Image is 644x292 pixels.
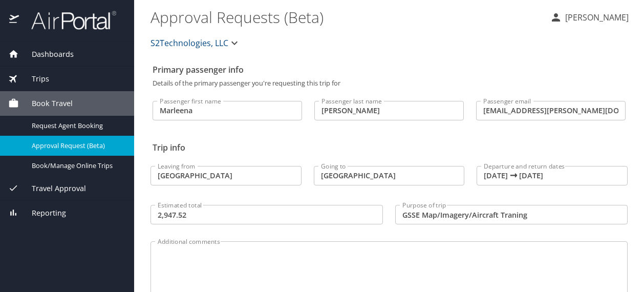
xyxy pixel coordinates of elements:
h2: Trip info [153,139,626,156]
button: [PERSON_NAME] [546,8,633,27]
span: Dashboards [19,49,74,60]
span: Request Agent Booking [32,121,122,131]
span: S2Technologies, LLC [151,36,228,50]
p: [PERSON_NAME] [562,11,629,24]
span: Reporting [19,207,66,219]
img: airportal-logo.png [20,10,116,30]
img: icon-airportal.png [9,10,20,30]
span: Travel Approval [19,183,86,194]
span: Trips [19,73,49,85]
h1: Approval Requests (Beta) [151,1,542,33]
span: Book Travel [19,98,73,109]
p: Details of the primary passenger you're requesting this trip for [153,80,626,87]
span: Book/Manage Online Trips [32,161,122,171]
button: S2Technologies, LLC [146,33,245,53]
h2: Primary passenger info [153,61,626,78]
span: Approval Request (Beta) [32,141,122,151]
